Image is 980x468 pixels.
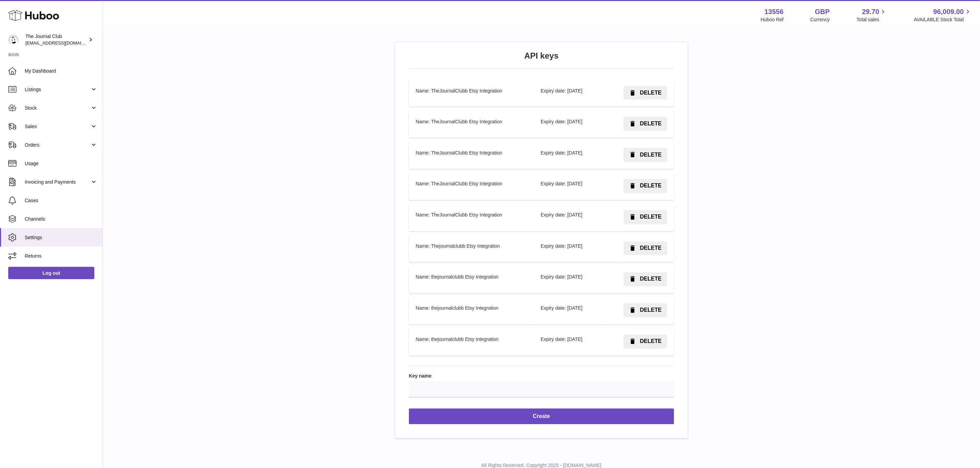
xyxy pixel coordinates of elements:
[640,121,662,126] span: DELETE
[534,235,603,262] td: Expiry date: [DATE]
[25,234,97,241] span: Settings
[25,105,90,111] span: Stock
[640,245,662,251] span: DELETE
[624,210,667,224] button: DELETE
[640,307,662,313] span: DELETE
[409,297,534,324] td: Name: thejournalclubb Etsy Integration
[624,148,667,162] button: DELETE
[624,86,667,100] button: DELETE
[534,79,603,107] td: Expiry date: [DATE]
[25,216,97,222] span: Channels
[933,7,964,16] span: 96,009.00
[534,328,603,356] td: Expiry date: [DATE]
[25,123,90,130] span: Sales
[25,68,97,74] span: My Dashboard
[624,272,667,286] button: DELETE
[409,172,534,200] td: Name: TheJournalClubb Etsy Integration
[8,35,19,45] img: internalAdmin-13556@internal.huboo.com
[640,214,662,220] span: DELETE
[624,117,667,131] button: DELETE
[534,297,603,324] td: Expiry date: [DATE]
[534,172,603,200] td: Expiry date: [DATE]
[409,141,534,169] td: Name: TheJournalClubb Etsy Integration
[8,267,94,279] a: Log out
[25,142,90,148] span: Orders
[409,204,534,231] td: Name: TheJournalClubb Etsy Integration
[857,16,887,23] span: Total sales
[640,338,662,344] span: DELETE
[534,110,603,138] td: Expiry date: [DATE]
[409,110,534,138] td: Name: TheJournalClubb Etsy Integration
[25,40,101,46] span: [EMAIL_ADDRESS][DOMAIN_NAME]
[409,266,534,293] td: Name: thejournalclubb Etsy Integration
[914,7,972,23] a: 96,009.00 AVAILABLE Stock Total
[25,160,97,167] span: Usage
[624,335,667,349] button: DELETE
[765,7,784,16] strong: 13556
[624,242,667,256] button: DELETE
[409,50,674,61] h2: API keys
[857,7,887,23] a: 29.70 Total sales
[409,328,534,356] td: Name: thejournalclubb Etsy Integration
[25,179,90,185] span: Invoicing and Payments
[640,152,662,158] span: DELETE
[624,304,667,318] button: DELETE
[534,141,603,169] td: Expiry date: [DATE]
[761,16,784,23] div: Huboo Ref
[534,204,603,231] td: Expiry date: [DATE]
[409,235,534,262] td: Name: Thejournalclubb Etsy Integration
[534,266,603,293] td: Expiry date: [DATE]
[914,16,972,23] span: AVAILABLE Stock Total
[25,33,87,46] div: The Journal Club
[409,79,534,107] td: Name: TheJournalClubb Etsy Integration
[862,7,879,16] span: 29.70
[25,86,90,93] span: Listings
[409,409,674,425] button: Create
[409,373,674,380] label: Key name
[811,16,830,23] div: Currency
[25,197,97,204] span: Cases
[640,183,662,189] span: DELETE
[815,7,830,16] strong: GBP
[25,253,97,259] span: Returns
[640,90,662,96] span: DELETE
[624,179,667,193] button: DELETE
[640,276,662,282] span: DELETE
